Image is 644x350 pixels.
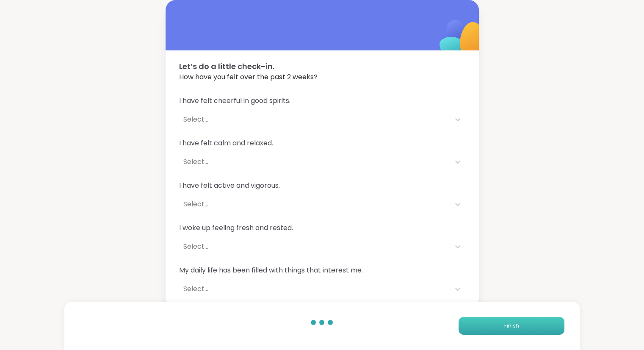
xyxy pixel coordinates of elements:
span: How have you felt over the past 2 weeks? [179,72,465,82]
span: I woke up feeling fresh and rested. [179,223,465,233]
div: Select... [183,284,446,294]
button: Finish [459,317,564,335]
span: Finish [504,322,519,330]
span: My daily life has been filled with things that interest me. [179,265,465,275]
div: Select... [183,157,446,167]
span: Let’s do a little check-in. [179,61,465,72]
div: Select... [183,199,446,209]
span: I have felt active and vigorous. [179,181,465,191]
div: Select... [183,114,446,125]
div: Select... [183,242,446,252]
span: I have felt cheerful in good spirits. [179,96,465,106]
span: I have felt calm and relaxed. [179,138,465,148]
